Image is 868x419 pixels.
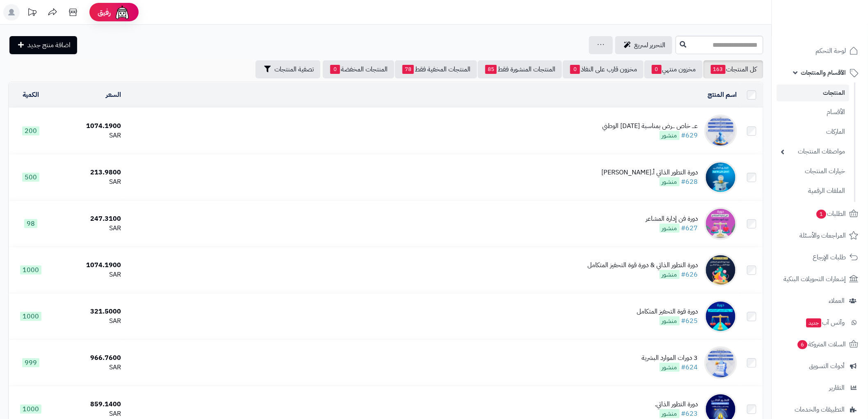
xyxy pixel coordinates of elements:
[704,161,737,194] img: دورة التطور الذاتي أ.فهد بن مسلم
[20,266,41,275] span: 1000
[274,64,314,74] span: تصفية المنتجات
[9,36,77,54] a: اضافة منتج جديد
[681,223,698,233] a: #627
[777,85,850,101] a: المنتجات
[829,295,845,307] span: العملاء
[646,214,698,224] div: دورة فن إدارة المشاعر
[642,353,698,363] div: 3 دورات الموارد البشرية
[681,362,698,372] a: #624
[812,23,860,40] img: logo-2.png
[603,121,698,131] div: عـــ خاص ـــرض بمناسبة [DATE] الوطني
[56,121,121,131] div: 1074.1900
[795,404,845,415] span: التطبيقات والخدمات
[777,41,863,61] a: لوحة التحكم
[634,40,666,50] span: التحرير لسريع
[24,219,37,228] span: 98
[681,177,698,187] a: #628
[681,131,698,140] a: #629
[806,318,822,327] span: جديد
[22,173,39,182] span: 500
[777,247,863,267] a: طلبات الإرجاع
[777,204,863,224] a: الطلبات1
[98,7,111,17] span: رفيق
[777,356,863,376] a: أدوات التسويق
[711,65,726,74] span: 163
[570,65,580,74] span: 0
[256,60,320,78] button: تصفية المنتجات
[798,340,808,349] span: 6
[704,207,737,240] img: دورة فن إدارة المشاعر
[801,67,846,78] span: الأقسام والمنتجات
[777,123,850,141] a: الماركات
[777,334,863,354] a: السلات المتروكة6
[22,126,39,135] span: 200
[704,254,737,286] img: دورة التطور الذاتي & دورة قوة التحفيز المتكامل
[660,270,680,279] span: منشور
[22,358,39,367] span: 999
[485,65,497,74] span: 85
[652,65,662,74] span: 0
[27,40,71,50] span: اضافة منتج جديد
[114,4,130,21] img: ai-face.png
[777,313,863,332] a: وآتس آبجديد
[602,168,698,177] div: دورة التطور الذاتي أ.[PERSON_NAME]
[56,224,121,233] div: SAR
[56,400,121,409] div: 859.1400
[777,269,863,289] a: إشعارات التحويلات البنكية
[660,363,680,372] span: منشور
[777,226,863,245] a: المراجعات والأسئلة
[806,317,845,328] span: وآتس آب
[56,177,121,187] div: SAR
[777,143,850,160] a: مواصفات المنتجات
[56,261,121,270] div: 1074.1900
[402,65,414,74] span: 78
[395,60,477,78] a: المنتجات المخفية فقط78
[704,300,737,333] img: دورة قوة التحفيز المتكامل
[637,307,698,316] div: دورة قوة التحفيز المتكامل
[23,90,39,100] a: الكمية
[20,312,41,321] span: 1000
[800,230,846,241] span: المراجعات والأسئلة
[777,163,850,180] a: خيارات المنتجات
[56,316,121,326] div: SAR
[56,307,121,316] div: 321.5000
[615,36,672,54] a: التحرير لسريع
[56,363,121,372] div: SAR
[56,168,121,177] div: 213.9800
[777,291,863,311] a: العملاء
[56,214,121,224] div: 247.3100
[681,270,698,279] a: #626
[22,4,42,23] a: تحديثات المنصة
[106,90,121,100] a: السعر
[330,65,340,74] span: 0
[777,182,850,200] a: الملفات الرقمية
[704,60,763,78] a: كل المنتجات163
[784,273,846,285] span: إشعارات التحويلات البنكية
[704,346,737,379] img: 3 دورات الموارد البشرية
[655,400,698,409] div: دورة التطور الذاتي.
[588,261,698,270] div: دورة التطور الذاتي & دورة قوة التحفيز المتكامل
[56,131,121,140] div: SAR
[644,60,703,78] a: مخزون منتهي0
[56,409,121,419] div: SAR
[681,316,698,326] a: #625
[777,103,850,121] a: الأقسام
[20,405,41,414] span: 1000
[816,45,846,57] span: لوحة التحكم
[660,316,680,325] span: منشور
[56,353,121,363] div: 966.7600
[563,60,644,78] a: مخزون قارب على النفاذ0
[809,360,845,372] span: أدوات التسويق
[660,177,680,186] span: منشور
[660,409,680,418] span: منشور
[816,208,846,220] span: الطلبات
[813,252,846,263] span: طلبات الإرجاع
[660,224,680,233] span: منشور
[817,210,827,219] span: 1
[708,90,737,100] a: اسم المنتج
[478,60,562,78] a: المنتجات المنشورة فقط85
[681,409,698,419] a: #623
[323,60,394,78] a: المنتجات المخفضة0
[829,382,845,394] span: التقارير
[660,131,680,140] span: منشور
